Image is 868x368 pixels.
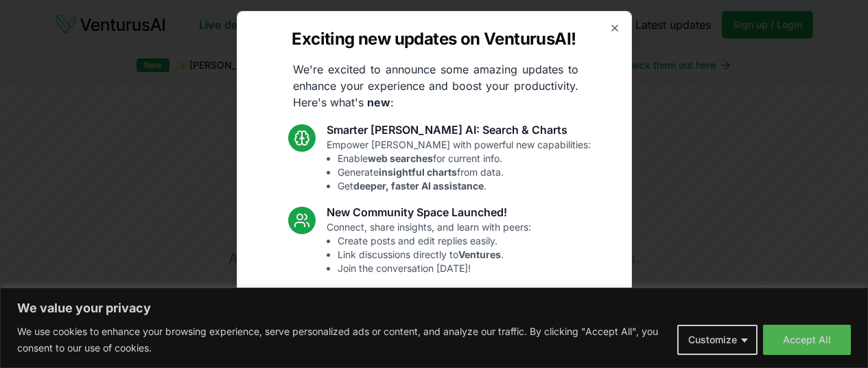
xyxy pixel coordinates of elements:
li: See topics. [338,344,548,358]
p: Enjoy a more streamlined, connected experience: [327,303,548,358]
strong: web searches [368,152,433,164]
p: We're excited to announce some amazing updates to enhance your experience and boost your producti... [282,61,589,111]
strong: introductions [437,317,502,329]
h3: Smarter [PERSON_NAME] AI: Search & Charts [327,122,591,138]
li: Generate from data. [338,165,591,179]
h3: Dashboard Latest News & Socials [327,286,548,303]
li: Get . [338,179,591,193]
strong: trending relevant social [355,345,466,356]
h3: New Community Space Launched! [327,204,531,220]
li: Create posts and edit replies easily. [338,234,531,248]
li: Standardized analysis . [338,317,548,330]
strong: Ventures [458,249,501,260]
li: Enable for current info. [338,152,591,165]
strong: deeper, faster AI assistance [353,180,484,192]
p: Connect, share insights, and learn with peers: [327,220,531,275]
strong: latest industry news [371,331,466,343]
strong: new [367,95,390,109]
li: Access articles. [338,330,548,344]
h2: Exciting new updates on VenturusAI! [292,28,576,50]
p: Empower [PERSON_NAME] with powerful new capabilities: [327,138,591,193]
li: Join the conversation [DATE]! [338,262,531,275]
li: Link discussions directly to . [338,248,531,262]
strong: insightful charts [379,166,457,178]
